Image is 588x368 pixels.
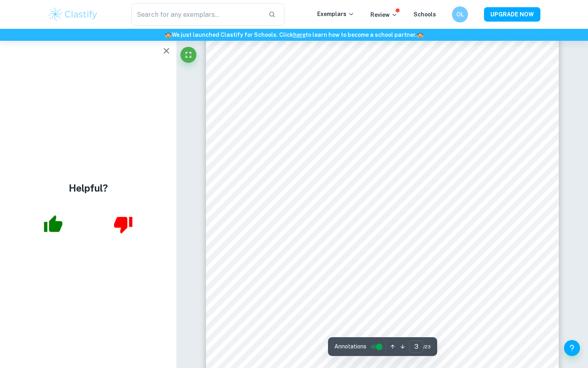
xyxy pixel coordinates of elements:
button: Help and Feedback [564,340,580,356]
span: / 23 [423,343,431,350]
h6: We just launched Clastify for Schools. Click to learn how to become a school partner. [2,30,586,39]
a: Schools [414,11,436,18]
a: here [293,32,306,38]
h4: Helpful? [69,181,108,195]
h6: OL [456,10,465,19]
p: Review [370,10,398,19]
input: Search for any exemplars... [131,3,262,26]
p: Exemplars [317,10,354,18]
span: Annotations [334,342,366,351]
button: OL [452,6,468,22]
span: 🏫 [417,32,424,38]
span: 🏫 [165,32,172,38]
img: Clastify logo [48,6,98,22]
button: UPGRADE NOW [484,7,540,22]
button: Fullscreen [180,47,196,63]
